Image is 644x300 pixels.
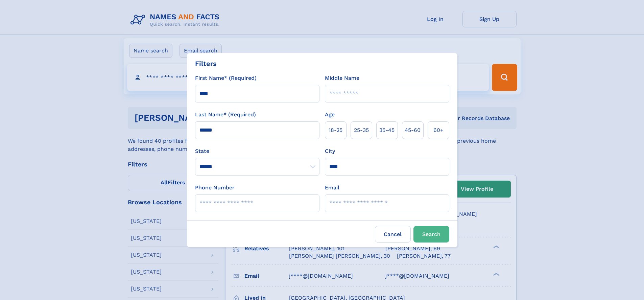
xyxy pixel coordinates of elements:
[195,111,256,119] label: Last Name* (Required)
[195,147,319,155] label: State
[195,184,235,192] label: Phone Number
[325,147,335,155] label: City
[325,184,339,192] label: Email
[405,126,421,134] span: 45‑60
[329,126,342,134] span: 18‑25
[195,74,257,82] label: First Name* (Required)
[195,59,217,69] div: Filters
[379,126,395,134] span: 35‑45
[375,226,411,243] label: Cancel
[413,226,449,243] button: Search
[433,126,444,134] span: 60+
[354,126,369,134] span: 25‑35
[325,111,335,119] label: Age
[325,74,359,82] label: Middle Name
